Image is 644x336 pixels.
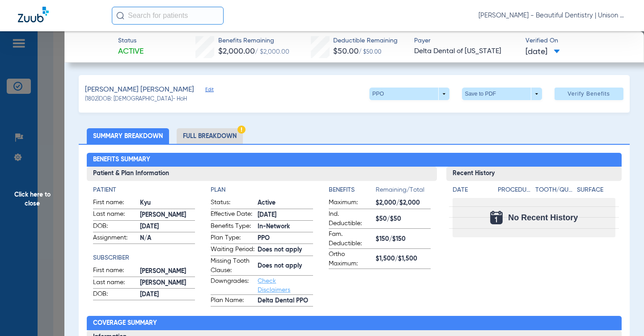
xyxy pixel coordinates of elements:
span: / $50.00 [359,50,381,55]
span: [DATE] [258,210,313,220]
span: [DATE] [140,290,195,299]
app-breakdown-title: Tooth/Quad [535,185,574,198]
span: [PERSON_NAME] - Beautiful Dentistry | Unison Dental Group [479,11,626,20]
span: Delta Dental of [US_STATE] [414,46,518,57]
span: $50.00 [333,47,359,55]
span: No Recent History [508,213,578,222]
h4: Benefits [329,185,376,195]
span: Does not apply [258,245,313,255]
span: Plan Type: [211,233,254,244]
span: Active [118,46,144,57]
span: Missing Tooth Clause: [211,256,254,275]
span: $1,500/$1,500 [376,254,431,264]
h2: Benefits Summary [87,153,622,167]
input: Search for patients [112,7,224,25]
span: In-Network [258,222,313,231]
span: Payer [414,36,518,46]
h4: Tooth/Quad [535,185,574,195]
span: Effective Date: [211,210,254,220]
span: [DATE] [140,222,195,231]
span: Verify Benefits [568,90,610,97]
h4: Date [453,185,490,195]
app-breakdown-title: Surface [577,185,615,198]
span: Downgrades: [211,277,254,294]
span: Plan Name: [211,296,254,307]
iframe: Chat Widget [599,293,644,336]
span: Does not apply [258,261,313,271]
li: Summary Breakdown [87,128,169,144]
img: Calendar [490,211,503,224]
span: Remaining/Total [376,185,431,198]
span: Kyu [140,198,195,208]
span: Delta Dental PPO [258,296,313,306]
span: / $2,000.00 [255,49,289,55]
span: [PERSON_NAME] [PERSON_NAME] [85,84,194,96]
span: $2,000.00 [218,47,255,55]
span: DOB: [93,290,137,300]
span: $2,000/$2,000 [376,198,431,208]
span: Deductible Remaining [333,36,398,46]
span: Waiting Period: [211,245,254,256]
span: First name: [93,198,137,209]
h3: Patient & Plan Information [87,167,437,181]
img: Hazard [237,126,246,134]
h4: Procedure [498,185,532,195]
span: Active [258,198,313,208]
h4: Surface [577,185,615,195]
span: Last name: [93,278,137,289]
span: Benefits Remaining [218,36,289,46]
span: Ind. Deductible: [329,210,373,228]
span: Last name: [93,210,137,220]
span: Ortho Maximum: [329,250,373,269]
app-breakdown-title: Procedure [498,185,532,198]
h4: Patient [93,185,195,195]
h3: Recent History [446,167,622,181]
span: Verified On [525,36,629,46]
span: Status: [211,198,254,209]
img: Search Icon [116,12,124,20]
app-breakdown-title: Date [453,185,490,198]
span: Maximum: [329,198,373,209]
li: Full Breakdown [177,128,243,144]
span: Fam. Deductible: [329,230,373,248]
span: Benefits Type: [211,222,254,232]
h4: Plan [211,185,313,195]
span: PPO [258,234,313,243]
span: (1802) DOB: [DEMOGRAPHIC_DATA] - HoH [85,96,187,104]
span: DOB: [93,222,137,232]
span: Status [118,36,144,46]
button: Save to PDF [462,88,542,100]
span: [DATE] [525,46,560,58]
span: Assignment: [93,233,137,244]
img: Zuub Logo [18,7,49,22]
a: Check Disclaimers [258,278,290,293]
span: [PERSON_NAME] [140,278,195,288]
h2: Coverage Summary [87,316,622,330]
span: N/A [140,234,195,243]
button: PPO [369,88,449,100]
span: Edit [205,87,213,95]
span: [PERSON_NAME] [140,267,195,276]
app-breakdown-title: Benefits [329,185,376,198]
span: First name: [93,266,137,277]
span: [PERSON_NAME] [140,210,195,220]
h4: Subscriber [93,253,195,263]
span: $150/$150 [376,235,431,244]
span: $50/$50 [376,214,431,224]
button: Verify Benefits [555,88,623,100]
